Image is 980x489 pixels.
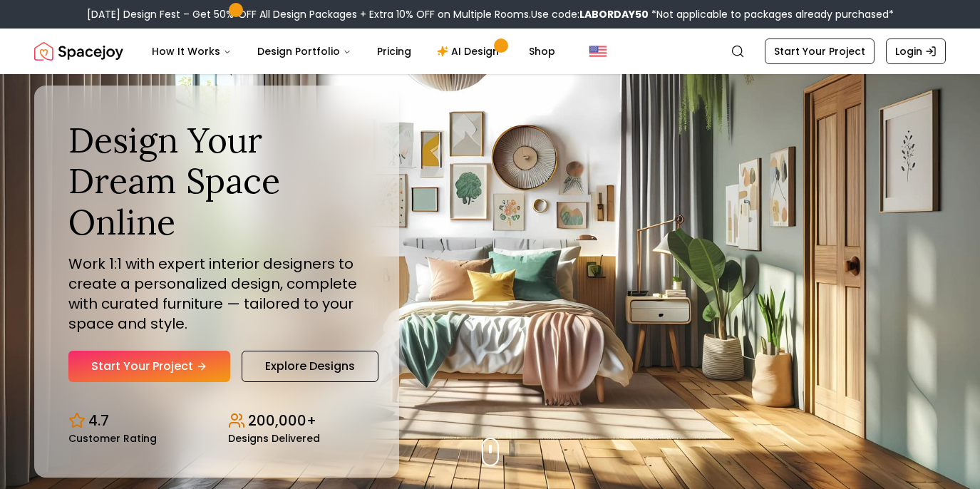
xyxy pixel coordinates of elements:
a: Start Your Project [68,351,230,382]
nav: Main [140,37,567,66]
div: Design stats [68,399,365,443]
a: Explore Designs [242,351,378,382]
button: How It Works [140,37,243,66]
span: *Not applicable to packages already purchased* [649,7,894,21]
a: AI Design [425,37,515,66]
b: LABORDAY50 [579,7,649,21]
img: United States [589,43,607,60]
button: Design Portfolio [246,37,363,66]
small: Customer Rating [68,433,157,443]
small: Designs Delivered [228,433,320,443]
a: Spacejoy [34,37,123,66]
a: Login [886,38,946,64]
img: Spacejoy Logo [34,37,123,66]
nav: Global [34,29,946,74]
div: [DATE] Design Fest – Get 50% OFF All Design Packages + Extra 10% OFF on Multiple Rooms. [87,7,894,21]
p: Work 1:1 with expert interior designers to create a personalized design, complete with curated fu... [68,254,365,334]
span: Use code: [531,7,649,21]
a: Pricing [366,37,423,66]
a: Shop [517,37,567,66]
a: Start Your Project [765,38,875,64]
h1: Design Your Dream Space Online [68,120,365,243]
p: 4.7 [88,411,109,431]
p: 200,000+ [248,411,316,431]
